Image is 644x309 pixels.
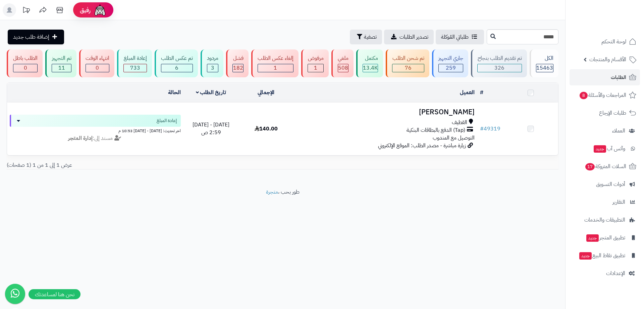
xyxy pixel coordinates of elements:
[586,233,625,242] span: تطبيق المتجر
[207,64,218,72] div: 3
[596,180,625,189] span: أدوات التسويق
[570,158,640,175] a: السلات المتروكة17
[446,64,456,72] span: 259
[308,54,323,62] div: مرفوض
[585,162,626,171] span: السلات المتروكة
[384,49,430,77] a: تم شحن الطلب 76
[193,121,229,137] span: [DATE] - [DATE] 2:59 ص
[5,134,186,142] div: مسند إلى:
[308,64,323,72] div: 1
[68,134,93,142] strong: إدارة المتجر
[161,64,193,72] div: 6
[211,64,214,72] span: 3
[233,64,243,72] div: 182
[405,64,412,72] span: 76
[258,64,293,72] div: 1
[378,142,466,150] span: زيارة مباشرة - مصدر الطلب: الموقع الإلكتروني
[13,64,37,72] div: 0
[611,73,626,82] span: الطلبات
[589,55,626,64] span: الأقسام والمنتجات
[477,54,522,62] div: تم تقديم الطلب بنجاح
[480,88,483,96] a: #
[364,33,377,41] span: تصفية
[570,123,640,139] a: العملاء
[314,64,317,72] span: 1
[363,64,378,72] div: 13357
[584,215,625,225] span: التطبيقات والخدمات
[536,54,553,62] div: الكل
[579,90,626,100] span: المراجعات والأسئلة
[18,3,35,18] a: تحديثات المنصة
[52,54,71,62] div: تم التجهيز
[580,92,588,99] span: 8
[116,49,153,77] a: إعادة المبلغ 733
[10,127,181,134] div: اخر تحديث: [DATE] - [DATE] 10:53 م
[586,234,599,242] span: جديد
[439,64,463,72] div: 259
[199,49,225,77] a: مردود 3
[593,144,625,153] span: وآتس آب
[24,64,27,72] span: 0
[233,64,243,72] span: 182
[355,49,384,77] a: مكتمل 13.4K
[570,105,640,121] a: طلبات الإرجاع
[350,30,382,44] button: تصفية
[570,69,640,85] a: الطلبات
[124,64,146,72] div: 733
[297,108,475,116] h3: [PERSON_NAME]
[528,49,560,77] a: الكل15463
[570,194,640,210] a: التقارير
[86,64,109,72] div: 0
[338,64,348,72] span: 508
[494,64,504,72] span: 326
[13,54,38,62] div: الطلب باطل
[255,125,278,133] span: 140.00
[330,49,355,77] a: ملغي 508
[78,49,116,77] a: انتهاء الوقت 0
[96,64,99,72] span: 0
[470,49,528,77] a: تم تقديم الطلب بنجاح 326
[407,126,465,134] span: (Tap) الدفع بالبطاقات البنكية
[86,54,109,62] div: انتهاء الوقت
[438,54,463,62] div: جاري التجهيز
[266,188,278,196] a: متجرة
[196,88,226,96] a: تاريخ الطلب
[225,49,250,77] a: فشل 182
[5,49,44,77] a: الطلب باطل 0
[570,176,640,192] a: أدوات التسويق
[363,64,378,72] span: 13.4K
[480,125,500,133] a: #49319
[2,161,283,169] div: عرض 1 إلى 1 من 1 (1 صفحات)
[536,64,553,72] span: 15463
[570,247,640,264] a: تطبيق نقاط البيعجديد
[175,64,178,72] span: 6
[480,125,484,133] span: #
[157,117,177,124] span: إعادة المبلغ
[452,119,467,126] span: القطيف
[585,163,595,170] span: 17
[232,54,243,62] div: فشل
[570,141,640,157] a: وآتس آبجديد
[612,126,625,136] span: العملاء
[441,33,469,41] span: طلباتي المُوكلة
[363,54,378,62] div: مكتمل
[384,30,434,44] a: تصدير الطلبات
[338,54,348,62] div: ملغي
[13,33,49,41] span: إضافة طلب جديد
[161,54,193,62] div: تم عكس الطلب
[274,64,277,72] span: 1
[594,145,606,153] span: جديد
[399,33,428,41] span: تصدير الطلبات
[258,88,274,96] a: الإجمالي
[392,54,424,62] div: تم شحن الطلب
[478,64,521,72] div: 326
[123,54,147,62] div: إعادة المبلغ
[207,54,218,62] div: مردود
[52,64,71,72] div: 11
[44,49,77,77] a: تم التجهيز 11
[570,87,640,103] a: المراجعات والأسئلة8
[153,49,199,77] a: تم عكس الطلب 6
[130,64,140,72] span: 733
[579,252,592,260] span: جديد
[599,108,626,118] span: طلبات الإرجاع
